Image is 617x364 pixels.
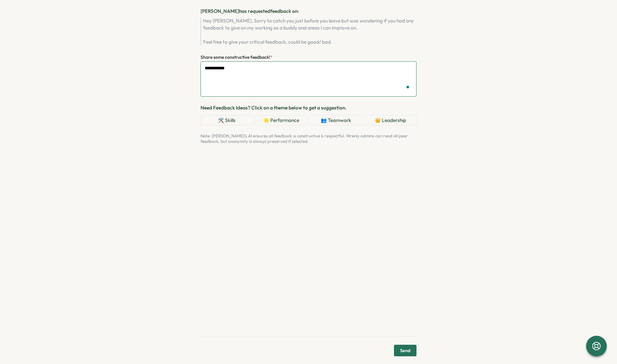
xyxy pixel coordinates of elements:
textarea: To enrich screen reader interactions, please activate Accessibility in Grammarly extension settings [201,61,416,97]
p: Need Feedback Ideas? Click on a theme below to get a suggestion. [201,104,416,111]
button: 👑 Leadership [364,115,416,126]
button: 🛠️ Skills [201,115,253,126]
div: Hey [PERSON_NAME], Sorry to catch you just before you leave but was wondering if you had any feed... [201,17,416,46]
button: 🌟 Performance [255,115,307,126]
p: Note: [PERSON_NAME]'s AI ensures all feedback is constructive & respectful. Wrenly admins can rea... [201,133,416,144]
span: Send [400,345,410,356]
button: 👥 Teamwork [310,115,362,126]
label: Share some constructive feedback! [201,54,273,61]
p: [PERSON_NAME] has requested feedback on: [201,8,416,15]
button: Send [394,345,416,356]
